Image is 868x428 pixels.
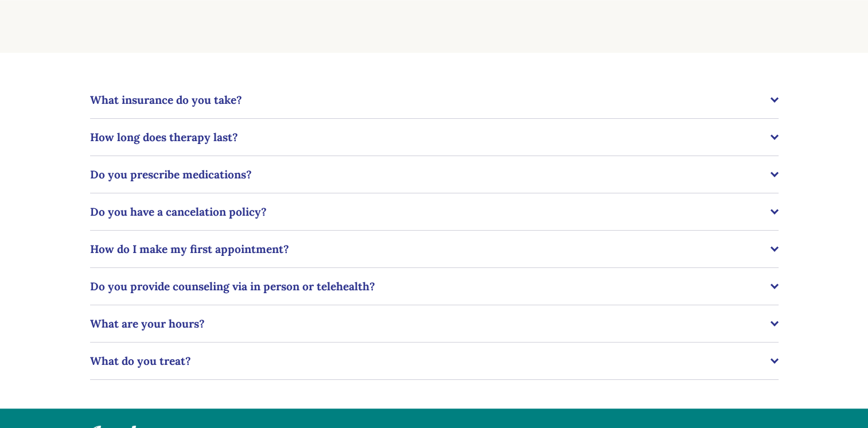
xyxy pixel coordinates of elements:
span: What insurance do you take? [90,93,770,107]
button: How long does therapy last? [90,119,779,155]
span: Do you have a cancelation policy? [90,205,770,219]
span: Do you provide counseling via in person or telehealth? [90,279,770,293]
button: Do you provide counseling via in person or telehealth? [90,268,779,305]
span: How do I make my first appointment? [90,242,770,256]
button: What are your hours? [90,305,779,342]
span: How long does therapy last? [90,130,770,144]
button: How do I make my first appointment? [90,231,779,267]
button: What do you treat? [90,343,779,379]
span: What do you treat? [90,354,770,368]
button: Do you prescribe medications? [90,156,779,193]
span: What are your hours? [90,317,770,330]
span: Do you prescribe medications? [90,168,770,181]
button: Do you have a cancelation policy? [90,193,779,230]
button: What insurance do you take? [90,81,779,118]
